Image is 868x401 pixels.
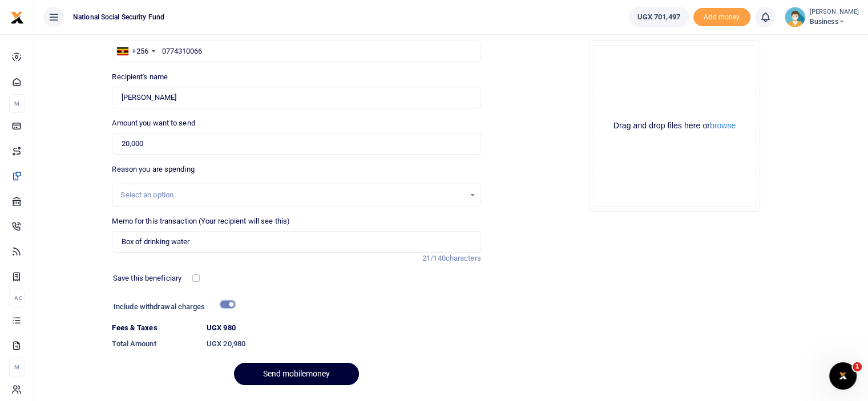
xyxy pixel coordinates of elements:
span: 21/140 [422,254,446,262]
label: Memo for this transaction (Your recipient will see this) [112,216,290,227]
span: National Social Security Fund [68,12,169,22]
h6: UGX 20,980 [207,339,481,349]
li: Ac [9,289,25,307]
input: Enter phone number [112,40,481,62]
button: browse [710,121,736,129]
div: Drag and drop files here or [594,120,755,131]
div: Uganda: +256 [112,41,158,62]
h6: Include withdrawal charges [114,302,230,311]
input: UGX [112,133,481,155]
img: profile-user [785,7,805,27]
label: Reason you are spending [112,164,194,175]
a: logo-small logo-large logo-large [10,13,24,21]
img: logo-small [10,11,24,25]
label: Save this beneficiary [113,273,181,284]
li: M [9,358,25,376]
span: Add money [693,8,750,27]
div: Select an option [120,189,464,201]
a: UGX 701,497 [629,7,689,27]
a: profile-user [PERSON_NAME] Business [785,7,859,27]
a: Add money [693,12,750,21]
span: 1 [853,362,862,371]
iframe: Intercom live chat [829,362,857,390]
div: File Uploader [589,40,760,212]
span: characters [446,254,481,262]
label: Amount you want to send [112,118,195,129]
label: Recipient's name [112,71,168,83]
li: Toup your wallet [693,8,750,27]
li: M [9,94,25,113]
small: [PERSON_NAME] [810,7,859,17]
li: Wallet ballance [624,7,693,27]
h6: Total Amount [112,339,197,349]
span: UGX 701,497 [637,11,680,23]
div: +256 [132,46,148,57]
label: UGX 980 [207,322,236,334]
button: Send mobilemoney [234,363,359,385]
input: Enter extra information [112,231,481,253]
span: Business [810,17,859,27]
dt: Fees & Taxes [107,322,202,334]
input: Loading name... [112,87,481,108]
